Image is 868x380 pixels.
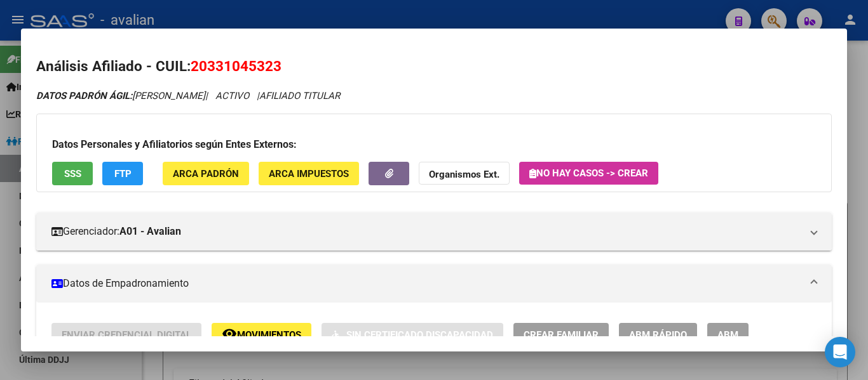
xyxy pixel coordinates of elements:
[269,168,349,180] span: ARCA Impuestos
[163,162,249,185] button: ARCA Padrón
[119,224,181,239] strong: A01 - Avalian
[419,162,510,185] button: Organismos Ext.
[629,329,687,341] span: ABM Rápido
[102,162,143,185] button: FTP
[259,162,359,185] button: ARCA Impuestos
[36,213,832,251] mat-expansion-panel-header: Gerenciador:A01 - Avalian
[51,224,801,239] mat-panel-title: Gerenciador:
[212,323,311,346] button: Movimientos
[524,329,599,341] span: Crear Familiar
[429,169,499,180] strong: Organismos Ext.
[173,168,239,180] span: ARCA Padrón
[64,168,81,180] span: SSS
[52,162,93,185] button: SSS
[114,168,132,180] span: FTP
[36,90,132,102] strong: DATOS PADRÓN ÁGIL:
[259,90,340,102] span: AFILIADO TITULAR
[52,137,816,152] h3: Datos Personales y Afiliatorios según Entes Externos:
[36,265,832,303] mat-expansion-panel-header: Datos de Empadronamiento
[51,276,801,291] mat-panel-title: Datos de Empadronamiento
[62,329,191,341] span: Enviar Credencial Digital
[36,90,205,102] span: [PERSON_NAME]
[513,323,609,346] button: Crear Familiar
[36,90,340,102] i: | ACTIVO |
[191,58,281,74] span: 20331045323
[51,323,201,346] button: Enviar Credencial Digital
[237,329,301,341] span: Movimientos
[717,329,738,341] span: ABM
[519,162,658,185] button: No hay casos -> Crear
[346,329,493,341] span: Sin Certificado Discapacidad
[322,323,503,346] button: Sin Certificado Discapacidad
[222,326,237,341] mat-icon: remove_red_eye
[707,323,749,346] button: ABM
[825,337,855,367] div: Open Intercom Messenger
[619,323,697,346] button: ABM Rápido
[36,56,832,77] h2: Análisis Afiliado - CUIL:
[529,167,648,179] span: No hay casos -> Crear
